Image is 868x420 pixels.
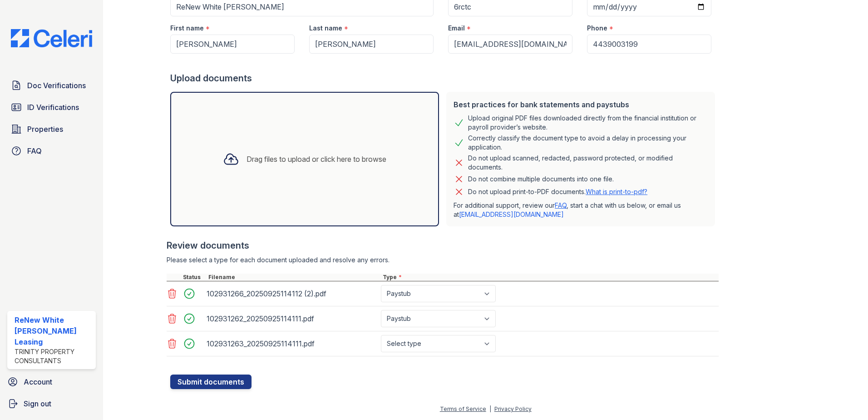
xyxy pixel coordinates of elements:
div: 102931266_20250925114112 (2).pdf [207,286,377,301]
label: Phone [587,24,607,33]
div: Type [381,274,719,281]
a: FAQ [7,142,96,160]
div: Drag files to upload or click here to browse [247,154,386,165]
a: FAQ [555,201,567,209]
div: Do not combine multiple documents into one file. [468,174,614,185]
div: 102931262_20250925114111.pdf [207,311,377,326]
span: Account [24,376,52,387]
label: Email [448,24,465,33]
span: FAQ [27,145,42,156]
div: Correctly classify the document type to avoid a delay in processing your application. [468,134,708,152]
p: For additional support, review our , start a chat with us below, or email us at [454,201,708,219]
div: Please select a type for each document uploaded and resolve any errors. [167,255,719,265]
div: Do not upload scanned, redacted, password protected, or modified documents. [468,154,708,172]
div: Upload documents [170,72,719,85]
a: [EMAIL_ADDRESS][DOMAIN_NAME] [459,210,564,218]
label: Last name [309,24,342,33]
p: Do not upload print-to-PDF documents. [468,187,647,196]
div: ReNew White [PERSON_NAME] Leasing [15,315,92,347]
div: Trinity Property Consultants [15,347,92,365]
div: Status [181,274,207,281]
div: 102931263_20250925114111.pdf [207,336,377,351]
span: Properties [27,124,63,135]
a: Privacy Policy [494,405,532,412]
div: | [489,405,491,412]
div: Upload original PDF files downloaded directly from the financial institution or payroll provider’... [468,114,708,132]
div: Best practices for bank statements and paystubs [454,99,708,110]
label: First name [170,24,204,33]
a: Sign out [4,395,99,413]
span: ID Verifications [27,102,79,113]
img: CE_Logo_Blue-a8612792a0a2168367f1c8372b55b34899dd931a85d93a1a3d3e32e68fde9ad4.png [4,29,99,47]
div: Review documents [167,239,719,252]
a: ID Verifications [7,98,96,116]
div: Filename [207,274,381,281]
a: What is print-to-pdf? [586,188,647,195]
button: Submit documents [170,375,252,389]
a: Terms of Service [440,405,486,412]
a: Account [4,373,99,391]
a: Doc Verifications [7,76,96,95]
a: Properties [7,120,96,138]
span: Sign out [24,398,51,409]
span: Doc Verifications [27,80,86,91]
